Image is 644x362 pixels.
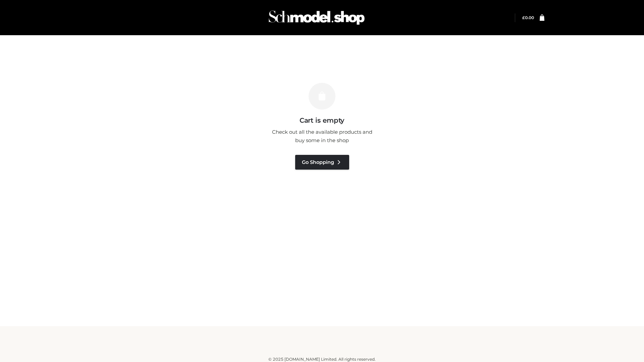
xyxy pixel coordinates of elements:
[115,116,529,124] h3: Cart is empty
[522,15,525,20] span: £
[266,4,367,31] img: Schmodel Admin 964
[522,15,534,20] bdi: 0.00
[295,155,349,170] a: Go Shopping
[268,128,376,145] p: Check out all the available products and buy some in the shop
[522,15,534,20] a: £0.00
